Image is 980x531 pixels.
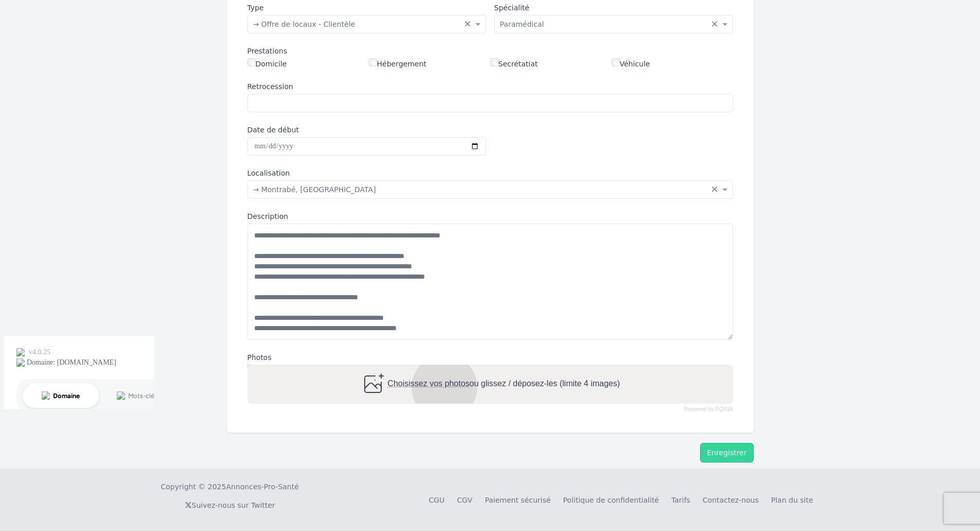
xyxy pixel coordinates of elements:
[671,496,690,504] a: Tarifs
[27,27,116,35] div: Domaine: [DOMAIN_NAME]
[464,19,473,29] span: Clear all
[369,58,426,69] label: Hébergement
[457,496,472,504] a: CGV
[247,168,733,178] label: Localisation
[247,352,733,363] label: Photos
[429,496,444,504] a: CGU
[490,58,498,66] input: Secrétatiat
[485,496,550,504] a: Paiement sécurisé
[16,27,25,35] img: website_grey.svg
[42,60,50,68] img: tab_domain_overview_orange.svg
[711,184,720,195] span: Clear all
[612,58,650,69] label: Véhicule
[563,496,659,504] a: Politique de confidentialité
[226,482,298,492] a: Annonces-Pro-Santé
[247,211,733,221] label: Description
[247,58,287,69] label: Domicile
[700,443,753,463] button: Enregistrer
[16,16,25,25] img: logo_orange.svg
[369,58,377,66] input: Hébergement
[128,61,157,67] div: Mots-clés
[247,58,256,66] input: Domicile
[247,46,733,56] div: Prestations
[117,60,125,68] img: tab_keywords_by_traffic_grey.svg
[53,61,79,67] div: Domaine
[612,58,620,66] input: Véhicule
[703,496,759,504] a: Contactez-nous
[711,19,720,29] span: Clear all
[29,16,50,25] div: v 4.0.25
[161,482,299,492] div: Copyright © 2025
[247,81,733,92] label: Retrocession
[185,501,275,509] a: Suivez-nous sur Twitter
[247,125,486,135] label: Date de début
[247,3,486,13] label: Type
[771,496,813,504] a: Plan du site
[490,58,538,69] label: Secrétatiat
[494,3,733,13] label: Spécialité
